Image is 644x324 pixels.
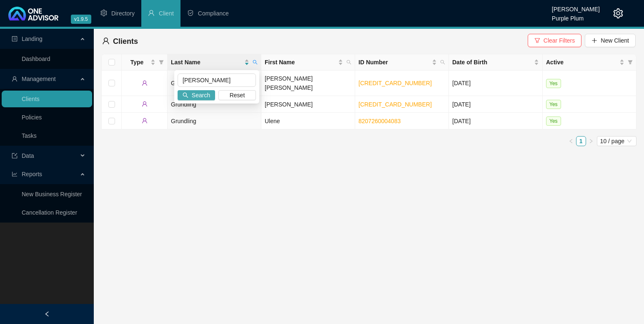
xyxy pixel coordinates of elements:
[358,58,430,67] span: ID Number
[566,136,576,146] li: Previous Page
[449,96,543,113] td: [DATE]
[452,58,532,67] span: Date of Birth
[261,113,355,129] td: Ulene
[358,101,432,108] a: [CREDIT_CARD_NUMBER]
[449,113,543,129] td: [DATE]
[552,11,600,20] div: Purple Plum
[168,96,261,113] td: Grundling
[439,56,447,68] span: search
[528,34,581,47] button: Clear Filters
[22,152,34,159] span: Data
[346,60,351,65] span: search
[113,37,138,46] span: Clients
[585,34,636,47] button: New Client
[22,114,42,121] a: Policies
[168,71,261,96] td: Grundling
[187,10,194,16] span: safety
[546,79,561,88] span: Yes
[576,137,586,146] a: 1
[159,10,174,17] span: Client
[178,73,256,87] input: Search Last Name
[122,54,168,71] th: Type
[22,171,42,177] span: Reports
[44,311,50,317] span: left
[546,58,618,67] span: Active
[157,56,165,68] span: filter
[22,56,50,62] a: Dashboard
[22,76,56,82] span: Management
[22,191,82,197] a: New Business Register
[552,2,600,11] div: [PERSON_NAME]
[100,10,107,16] span: setting
[218,90,256,100] button: Reset
[355,54,449,71] th: ID Number
[345,56,353,68] span: search
[601,36,629,45] span: New Client
[125,58,149,67] span: Type
[566,136,576,146] button: left
[586,136,596,146] li: Next Page
[449,71,543,96] td: [DATE]
[142,118,148,124] span: user
[12,153,18,159] span: import
[102,37,110,45] span: user
[586,136,596,146] button: right
[358,80,432,86] a: [CREDIT_CARD_NUMBER]
[168,113,261,129] td: Grundling
[148,10,155,16] span: user
[251,56,259,68] span: search
[591,38,597,43] span: plus
[358,118,401,124] a: 8207260004083
[613,8,623,18] span: setting
[22,96,40,102] a: Clients
[597,136,636,146] div: Page Size
[198,10,229,17] span: Compliance
[600,137,633,146] span: 10 / page
[12,36,18,42] span: profile
[12,76,18,82] span: user
[265,58,336,67] span: First Name
[534,38,540,43] span: filter
[449,54,543,71] th: Date of Birth
[12,171,18,177] span: line-chart
[178,90,215,100] button: Search
[22,209,77,216] a: Cancellation Register
[22,132,37,139] a: Tasks
[22,35,43,42] span: Landing
[142,101,148,107] span: user
[8,7,58,20] img: 2df55531c6924b55f21c4cf5d4484680-logo-light.svg
[628,60,633,65] span: filter
[111,10,135,17] span: Directory
[171,58,243,67] span: Last Name
[576,136,586,146] li: 1
[543,54,636,71] th: Active
[230,91,245,100] span: Reset
[192,91,210,100] span: Search
[546,100,561,109] span: Yes
[261,71,355,96] td: [PERSON_NAME] [PERSON_NAME]
[589,139,594,144] span: right
[71,15,91,24] span: v1.9.5
[546,116,561,126] span: Yes
[440,60,445,65] span: search
[159,60,164,65] span: filter
[261,96,355,113] td: [PERSON_NAME]
[253,60,258,65] span: search
[544,36,575,45] span: Clear Filters
[142,80,148,86] span: user
[626,56,634,68] span: filter
[569,139,574,144] span: left
[261,54,355,71] th: First Name
[183,92,188,98] span: search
